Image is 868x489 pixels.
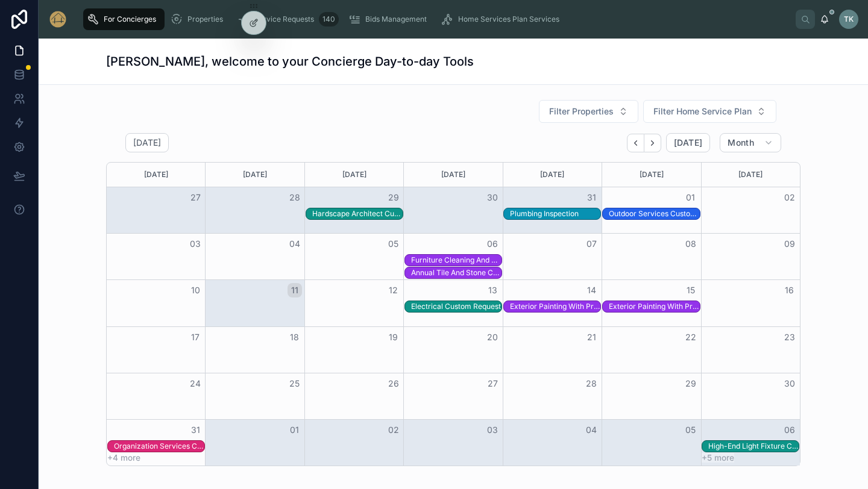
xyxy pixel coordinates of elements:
[288,237,302,251] button: 04
[584,237,599,251] button: 07
[288,330,302,344] button: 18
[386,190,401,205] button: 29
[782,376,797,391] button: 30
[106,53,474,70] h1: [PERSON_NAME], welcome to your Concierge Day-to-day Tools
[365,14,427,24] span: Bids Management
[485,330,500,344] button: 20
[728,137,754,148] span: Month
[386,237,401,251] button: 05
[609,209,699,219] div: Outdoor Services Custom Request
[188,376,203,391] button: 24
[684,237,698,251] button: 08
[510,301,600,312] div: Exterior Painting With Premium Paint (Per Sq. Foot)
[83,8,165,30] a: For Concierges
[505,163,600,187] div: [DATE]
[584,423,599,437] button: 04
[609,301,699,312] div: Exterior Painting With Premium Paint (Per Sq. Foot)
[703,163,798,187] div: [DATE]
[485,190,500,205] button: 30
[485,237,500,251] button: 06
[702,453,734,463] button: +5 more
[584,283,599,297] button: 14
[114,441,204,452] div: Organization Services Custom Request
[187,14,223,24] span: Properties
[782,423,797,437] button: 06
[411,267,502,278] div: Annual Tile And Stone Countertop Sealing
[539,100,638,123] button: Select Button
[345,8,435,30] a: Bids Management
[485,423,500,437] button: 03
[627,134,644,152] button: Back
[644,134,661,152] button: Next
[288,376,302,391] button: 25
[288,423,302,437] button: 01
[188,330,203,344] button: 17
[458,14,559,24] span: Home Services Plan Services
[167,8,231,30] a: Properties
[708,441,799,451] div: High-End Light Fixture Cleaning
[485,283,500,297] button: 13
[510,302,600,311] div: Exterior Painting With Premium Paint (Per Sq. Foot)
[708,441,799,452] div: High-End Light Fixture Cleaning
[609,302,699,311] div: Exterior Painting With Premium Paint (Per Sq. Foot)
[549,105,614,117] span: Filter Properties
[411,255,502,266] div: Furniture Cleaning And Scotchgard
[386,376,401,391] button: 26
[188,423,203,437] button: 31
[584,190,599,205] button: 31
[844,14,854,24] span: TK
[684,330,698,344] button: 22
[48,10,68,29] img: App logo
[684,190,698,205] button: 01
[254,14,314,24] span: Service Requests
[643,100,776,123] button: Select Button
[386,330,401,344] button: 19
[438,8,568,30] a: Home Services Plan Services
[653,105,752,117] span: Filter Home Service Plan
[107,453,140,463] button: +4 more
[307,163,401,187] div: [DATE]
[133,137,161,149] h2: [DATE]
[288,283,302,297] button: 11
[114,441,204,451] div: Organization Services Custom Request
[319,12,339,26] div: 140
[609,208,699,219] div: Outdoor Services Custom Request
[510,209,600,219] div: Plumbing Inspection
[288,190,302,205] button: 28
[312,208,403,219] div: Hardscape Architect Custom Request
[188,283,203,297] button: 10
[720,133,781,152] button: Month
[188,190,203,205] button: 27
[674,137,702,148] span: [DATE]
[684,376,698,391] button: 29
[411,301,502,312] div: Electrical Custom Request
[782,283,797,297] button: 16
[386,283,401,297] button: 12
[782,330,797,344] button: 23
[411,302,502,311] div: Electrical Custom Request
[104,14,156,24] span: For Concierges
[106,162,800,466] div: Month View
[782,190,797,205] button: 02
[485,376,500,391] button: 27
[108,163,203,187] div: [DATE]
[782,237,797,251] button: 09
[411,268,502,278] div: Annual Tile And Stone Countertop Sealing
[584,376,599,391] button: 28
[684,423,698,437] button: 05
[411,255,502,265] div: Furniture Cleaning And Scotchgard
[510,208,600,219] div: Plumbing Inspection
[406,163,500,187] div: [DATE]
[604,163,699,187] div: [DATE]
[584,330,599,344] button: 21
[666,133,710,152] button: [DATE]
[386,423,401,437] button: 02
[312,209,403,219] div: Hardscape Architect Custom Request
[188,237,203,251] button: 03
[207,163,302,187] div: [DATE]
[234,8,342,30] a: Service Requests140
[77,6,796,33] div: scrollable content
[684,283,698,297] button: 15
